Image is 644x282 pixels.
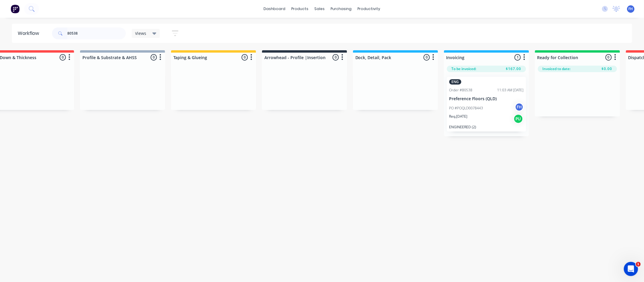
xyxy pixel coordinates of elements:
div: FH [515,103,524,111]
div: ENG [449,79,461,85]
span: $167.00 [506,66,521,72]
span: $0.00 [602,66,612,72]
div: products [289,4,312,13]
div: PU [514,114,523,124]
div: sales [312,4,328,13]
p: Req. [DATE] [449,114,468,119]
div: ENGOrder #8053811:03 AM [DATE]Preference Floors (QLD)PO #POQLD0078443FHReq.[DATE]PUENGINEERED (2) [447,77,526,132]
iframe: Intercom live chat [624,262,638,276]
a: dashboard [261,4,289,13]
input: Search for orders... [67,27,126,39]
span: 1 [636,262,641,267]
span: FH [629,6,633,12]
div: purchasing [328,4,355,13]
div: 11:03 AM [DATE] [497,87,524,93]
span: Views [135,30,147,36]
p: Preference Floors (QLD) [449,96,524,101]
img: Factory [11,4,19,13]
div: Order #80538 [449,87,473,93]
div: productivity [355,4,383,13]
p: PO #POQLD0078443 [449,106,483,111]
span: Invoiced to date: [543,66,571,72]
span: To be invoiced: [452,66,477,72]
p: ENGINEERED (2) [449,125,524,129]
div: Workflow [18,30,42,37]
